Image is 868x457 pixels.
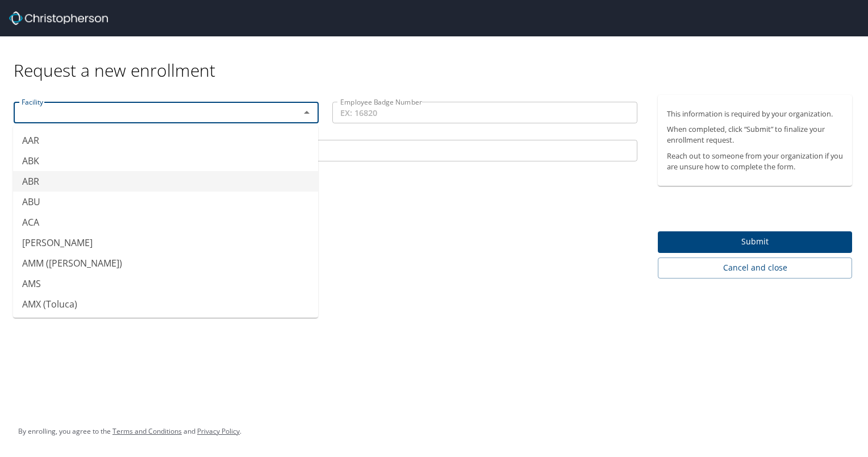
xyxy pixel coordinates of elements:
input: EX: 16820 [332,102,637,123]
div: By enrolling, you agree to the and . [18,417,241,446]
li: AOA [13,314,318,335]
button: Submit [658,231,852,254]
li: AMX (Toluca) [13,294,318,314]
a: Terms and Conditions [112,426,182,436]
li: ABU [13,192,318,212]
li: ACA [13,212,318,232]
a: Privacy Policy [197,426,240,436]
li: AMM ([PERSON_NAME]) [13,253,318,273]
p: When completed, click “Submit” to finalize your enrollment request. [667,124,843,146]
li: AAR [13,130,318,151]
p: Reach out to someone from your organization if you are unsure how to complete the form. [667,151,843,172]
img: cbt logo [9,11,108,25]
li: AMS [13,273,318,294]
li: [PERSON_NAME] [13,232,318,253]
li: ABK [13,151,318,171]
button: Close [299,105,315,121]
input: EX: [14,140,637,161]
span: Submit [667,235,843,249]
li: ABR [13,171,318,192]
div: Request a new enrollment [14,36,861,81]
p: This information is required by your organization. [667,109,843,119]
button: Cancel and close [658,257,852,279]
span: Cancel and close [667,261,843,275]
